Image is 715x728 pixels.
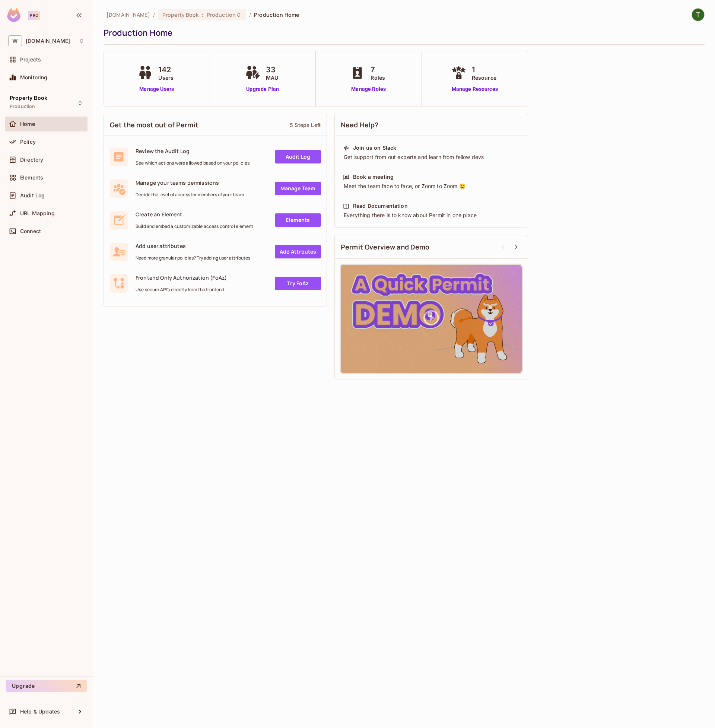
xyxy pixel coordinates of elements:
div: Read Documentation [353,202,408,210]
span: MAU [266,74,278,82]
span: Use secure API's directly from the frontend [136,287,227,293]
span: Connect [20,228,41,234]
span: Property Book [10,95,47,101]
span: Build and embed a customizable access control element [136,223,253,229]
li: / [249,11,251,18]
div: Join us on Slack [353,144,396,152]
span: Add user attributes [136,242,250,249]
span: Decide the level of access for members of your team [136,192,244,198]
span: URL Mapping [20,210,55,216]
span: Home [20,121,35,127]
span: Projects [20,57,41,63]
div: 5 Steps Left [290,121,321,128]
a: Manage Roles [348,85,389,93]
span: Workspace: weioffice.com [26,38,70,44]
span: Elements [20,175,43,181]
div: Pro [28,11,40,20]
span: Directory [20,157,43,163]
img: Tim Heminger [692,9,704,21]
a: Add Attrbutes [275,245,321,258]
a: Manage Team [275,182,321,195]
span: Get the most out of Permit [110,120,198,130]
span: Production [10,104,35,109]
span: : [201,12,204,18]
div: Get support from out experts and learn from fellow devs [343,153,519,161]
div: Everything there is to know about Permit in one place [343,212,519,219]
a: Elements [275,213,321,227]
a: Manage Resources [449,85,500,93]
span: Roles [371,74,385,82]
span: Permit Overview and Demo [341,242,430,252]
span: W [8,35,22,46]
span: Resource [472,74,496,82]
span: Help & Updates [20,709,60,715]
span: Audit Log [20,193,45,198]
span: Property Book [162,11,199,18]
span: Users [158,74,174,82]
span: 7 [371,64,385,75]
span: Review the Audit Log [136,147,250,155]
span: Production [207,11,236,18]
a: Manage Users [136,85,177,93]
span: Need more granular policies? Try adding user attributes [136,255,250,261]
span: 142 [158,64,174,75]
span: Frontend Only Authorization (FoAz) [136,274,227,281]
button: Upgrade [6,680,87,692]
span: the active workspace [107,11,150,18]
div: Meet the team face to face, or Zoom to Zoom 😉 [343,182,519,190]
a: Audit Log [275,150,321,163]
div: Production Home [104,27,701,38]
span: Manage your teams permissions [136,179,244,186]
a: Upgrade Plan [244,85,282,93]
span: Monitoring [20,74,48,80]
span: Create an Element [136,211,253,218]
img: SReyMgAAAABJRU5ErkJggg== [7,8,20,22]
span: Production Home [254,11,299,18]
span: Need Help? [341,120,379,130]
span: 1 [472,64,496,75]
div: Book a meeting [353,173,394,181]
span: See which actions were allowed based on your policies [136,160,250,166]
span: Policy [20,139,36,145]
span: 33 [266,64,278,75]
a: Try FoAz [275,277,321,290]
li: / [153,11,155,18]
